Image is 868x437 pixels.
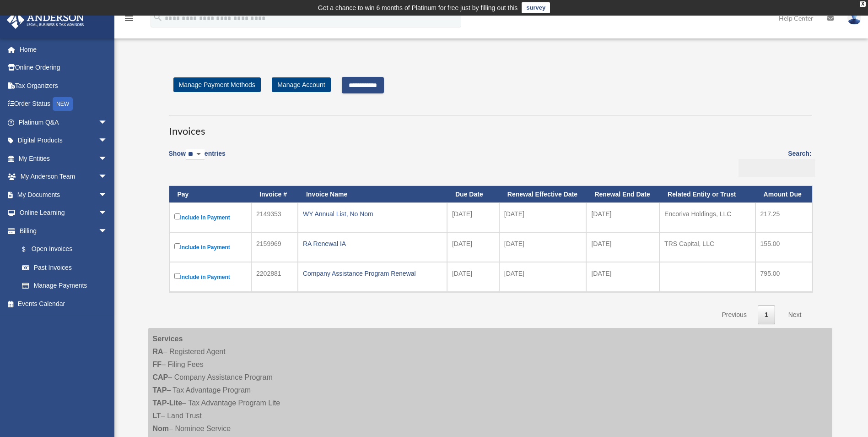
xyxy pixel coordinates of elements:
[174,273,180,279] input: Include in Payment
[153,425,169,432] strong: Nom
[659,186,755,203] th: Related Entity or Trust: activate to sort column ascending
[499,202,587,232] td: [DATE]
[782,306,809,324] a: Next
[98,222,117,240] span: arrow_drop_down
[153,348,163,355] strong: RA
[169,186,252,203] th: Pay: activate to sort column descending
[447,232,499,262] td: [DATE]
[153,386,167,394] strong: TAP
[6,95,121,114] a: Order StatusNEW
[124,13,135,24] i: menu
[251,202,298,232] td: 2149353
[98,149,117,168] span: arrow_drop_down
[586,186,659,203] th: Renewal End Date: activate to sort column ascending
[6,295,121,313] a: Events Calendar
[318,2,518,13] div: Get a chance to win 6 months of Platinum for free just by filling out this
[272,77,330,92] a: Manage Account
[4,11,87,29] img: Anderson Advisors Platinum Portal
[447,262,499,292] td: [DATE]
[586,202,659,232] td: [DATE]
[98,113,117,132] span: arrow_drop_down
[847,11,861,25] img: User Pic
[522,2,550,13] a: survey
[499,232,587,262] td: [DATE]
[6,186,121,204] a: My Documentsarrow_drop_down
[169,148,226,169] label: Show entries
[6,113,121,131] a: Platinum Q&Aarrow_drop_down
[251,186,298,203] th: Invoice #: activate to sort column ascending
[174,241,247,253] label: Include in Payment
[153,335,183,343] strong: Services
[174,243,180,249] input: Include in Payment
[153,412,161,420] strong: LT
[659,232,755,262] td: TRS Capital, LLC
[153,399,183,407] strong: TAP-Lite
[174,212,247,223] label: Include in Payment
[755,232,812,262] td: 155.00
[755,186,812,203] th: Amount Due: activate to sort column ascending
[6,204,121,222] a: Online Learningarrow_drop_down
[53,97,73,111] div: NEW
[303,237,442,250] div: RA Renewal IA
[251,232,298,262] td: 2159969
[6,76,121,95] a: Tax Organizers
[174,213,180,219] input: Include in Payment
[659,202,755,232] td: Encoriva Holdings, LLC
[98,204,117,223] span: arrow_drop_down
[586,262,659,292] td: [DATE]
[586,232,659,262] td: [DATE]
[755,262,812,292] td: 795.00
[186,149,205,160] select: Showentries
[758,306,775,324] a: 1
[251,262,298,292] td: 2202881
[153,373,168,381] strong: CAP
[447,186,499,203] th: Due Date: activate to sort column ascending
[174,271,247,283] label: Include in Payment
[98,186,117,204] span: arrow_drop_down
[735,148,812,176] label: Search:
[6,149,121,168] a: My Entitiesarrow_drop_down
[13,277,117,295] a: Manage Payments
[13,258,117,277] a: Past Invoices
[6,40,121,59] a: Home
[715,306,753,324] a: Previous
[755,202,812,232] td: 217.25
[860,1,866,7] div: close
[447,202,499,232] td: [DATE]
[6,168,121,186] a: My Anderson Teamarrow_drop_down
[6,222,117,240] a: Billingarrow_drop_down
[98,131,117,150] span: arrow_drop_down
[124,16,135,24] a: menu
[153,12,163,22] i: search
[13,240,112,259] a: $Open Invoices
[153,361,162,368] strong: FF
[303,208,442,220] div: WY Annual List, No Nom
[499,186,587,203] th: Renewal Effective Date: activate to sort column ascending
[739,159,815,176] input: Search:
[298,186,447,203] th: Invoice Name: activate to sort column ascending
[27,244,32,255] span: $
[6,59,121,77] a: Online Ordering
[173,77,261,92] a: Manage Payment Methods
[6,131,121,150] a: Digital Productsarrow_drop_down
[499,262,587,292] td: [DATE]
[98,168,117,186] span: arrow_drop_down
[303,267,442,280] div: Company Assistance Program Renewal
[169,115,812,138] h3: Invoices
